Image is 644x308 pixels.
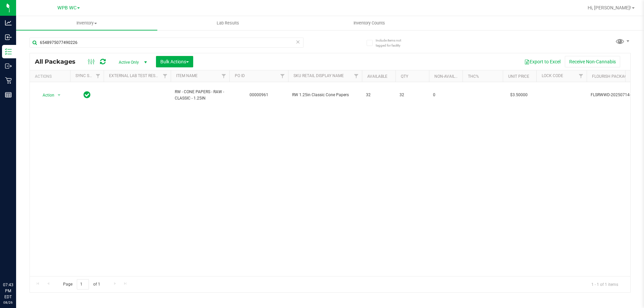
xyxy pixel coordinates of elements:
button: Receive Non-Cannabis [565,56,620,67]
span: Lab Results [208,20,248,26]
inline-svg: Outbound [5,63,12,69]
a: Sync Status [75,73,101,78]
a: Filter [277,70,288,82]
p: 07:43 PM EDT [3,282,13,300]
span: Inventory [16,20,157,26]
a: Item Name [176,73,198,78]
span: 0 [433,92,459,98]
inline-svg: Inventory [5,48,12,55]
a: Filter [218,70,229,82]
a: PO ID [235,73,245,78]
span: Action [37,90,55,100]
iframe: Resource center [7,254,27,274]
span: Bulk Actions [160,59,189,64]
a: Lab Results [157,16,299,30]
span: $3.50000 [507,90,531,100]
span: 32 [399,92,425,98]
a: Non-Available [434,74,464,79]
input: Search Package ID, Item Name, SKU, Lot or Part Number... [30,38,304,48]
a: Available [367,74,387,79]
a: External Lab Test Result [109,73,162,78]
a: Lock Code [542,73,563,78]
a: Filter [351,70,362,82]
button: Export to Excel [520,56,565,67]
span: RW - CONE PAPERS - RAW - CLASSIC - 1.25IN [175,89,225,102]
a: Inventory [16,16,157,30]
span: Include items not tagged for facility [376,38,409,48]
a: Filter [93,70,104,82]
inline-svg: Retail [5,77,12,84]
span: Page of 1 [57,279,106,290]
inline-svg: Reports [5,91,12,98]
span: WPB WC [57,5,76,11]
input: 1 [77,279,89,290]
a: Unit Price [508,74,529,79]
span: 1 - 1 of 1 items [586,279,624,289]
a: THC% [468,74,479,79]
span: Inventory Counts [344,20,394,26]
span: In Sync [84,90,91,100]
span: All Packages [35,58,82,65]
span: Clear [296,38,300,46]
a: Filter [576,70,587,82]
a: Filter [160,70,171,82]
a: Flourish Package ID [592,74,634,79]
a: 00000961 [250,93,268,97]
span: 32 [366,92,391,98]
a: Inventory Counts [299,16,440,30]
a: Qty [401,74,408,79]
div: Actions [35,74,67,79]
inline-svg: Analytics [5,19,12,26]
p: 08/26 [3,300,13,305]
iframe: Resource center unread badge [20,253,28,261]
span: Hi, [PERSON_NAME]! [588,5,631,10]
button: Bulk Actions [156,56,193,67]
span: RW 1.25in Classic Cone Papers [292,92,358,98]
span: select [55,90,63,100]
inline-svg: Inbound [5,34,12,41]
a: Sku Retail Display Name [293,73,344,78]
